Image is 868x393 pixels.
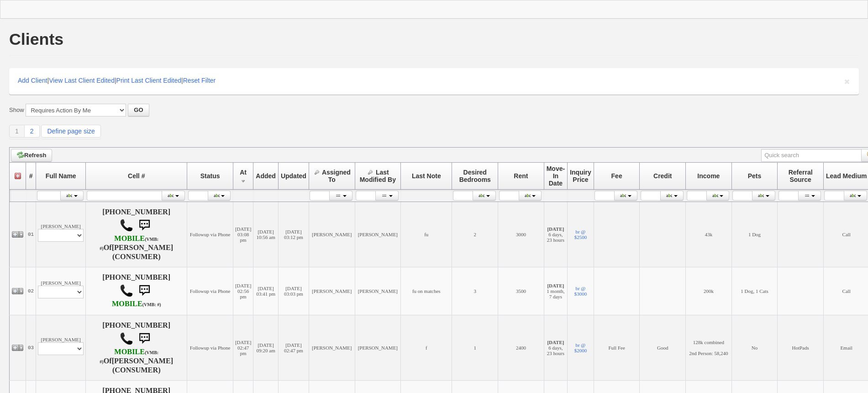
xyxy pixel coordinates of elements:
[697,172,720,180] span: Income
[200,172,220,180] span: Status
[412,172,441,180] span: Last Note
[401,315,452,381] td: f
[731,267,778,315] td: 1 Dog, 1 Cats
[183,77,216,84] a: Reset Filter
[452,315,498,381] td: 1
[309,202,355,267] td: [PERSON_NAME]
[574,286,587,297] a: br @ $3000
[233,267,253,315] td: [DATE] 02:56 pm
[120,284,133,297] img: call.png
[112,300,161,308] b: T-Mobile
[18,77,47,84] a: Add Client
[686,267,732,315] td: 200k
[240,169,247,176] span: At
[142,302,161,307] font: (VMB: #)
[9,106,24,114] label: Show
[789,169,813,183] span: Referral Source
[278,202,309,267] td: [DATE] 03:12 pm
[128,104,149,117] button: GO
[187,202,233,267] td: Followup via Phone
[544,315,567,381] td: 6 days, 23 hours
[778,315,824,381] td: HotPads
[46,172,76,180] span: Full Name
[459,169,491,183] span: Desired Bedrooms
[547,340,564,345] b: [DATE]
[25,125,40,138] a: 2
[49,77,115,84] a: View Last Client Edited
[281,172,306,180] span: Updated
[36,315,86,381] td: [PERSON_NAME]
[88,321,185,374] h4: [PHONE_NUMBER] Of (CONSUMER)
[41,125,100,138] a: Define page size
[686,315,732,381] td: 128k combined 2nd Person: 58,240
[9,31,63,48] h1: Clients
[401,202,452,267] td: fu
[187,315,233,381] td: Followup via Phone
[574,342,587,353] a: br @ $2000
[26,315,36,381] td: 03
[355,267,401,315] td: [PERSON_NAME]
[88,208,185,261] h4: [PHONE_NUMBER] Of (CONSUMER)
[748,172,762,180] span: Pets
[233,315,253,381] td: [DATE] 02:47 pm
[128,172,145,180] span: Cell #
[253,202,279,267] td: [DATE] 10:56 am
[309,267,355,315] td: [PERSON_NAME]
[574,229,587,240] a: br @ $2500
[547,283,564,288] b: [DATE]
[761,149,862,162] input: Quick search
[570,169,591,183] span: Inquiry Price
[544,267,567,315] td: 1 month, 7 days
[100,234,158,252] b: T-Mobile USA, Inc.
[360,169,396,183] span: Last Modified By
[9,68,859,95] div: | | |
[120,332,133,345] img: call.png
[278,315,309,381] td: [DATE] 02:47 pm
[544,202,567,267] td: 6 days, 23 hours
[278,267,309,315] td: [DATE] 03:03 pm
[731,315,778,381] td: No
[686,202,732,267] td: 43k
[498,202,544,267] td: 3000
[112,244,174,252] b: [PERSON_NAME]
[653,172,672,180] span: Credit
[26,267,36,315] td: 02
[514,172,528,180] span: Rent
[322,169,351,183] span: Assigned To
[36,267,86,315] td: [PERSON_NAME]
[498,315,544,381] td: 2400
[452,267,498,315] td: 3
[120,218,133,232] img: call.png
[594,315,640,381] td: Full Fee
[135,329,153,348] img: sms.png
[309,315,355,381] td: [PERSON_NAME]
[253,267,279,315] td: [DATE] 03:41 pm
[731,202,778,267] td: 1 Dog
[452,202,498,267] td: 2
[826,172,867,180] span: Lead Medium
[401,267,452,315] td: fu on matches
[135,216,153,234] img: sms.png
[116,77,181,84] a: Print Last Client Edited
[498,267,544,315] td: 3500
[355,315,401,381] td: [PERSON_NAME]
[112,357,174,365] b: [PERSON_NAME]
[355,202,401,267] td: [PERSON_NAME]
[9,125,25,138] a: 1
[253,315,279,381] td: [DATE] 09:20 am
[36,202,86,267] td: [PERSON_NAME]
[233,202,253,267] td: [DATE] 03:08 pm
[547,226,564,232] b: [DATE]
[11,149,52,162] a: Refresh
[88,273,185,309] h4: [PHONE_NUMBER]
[187,267,233,315] td: Followup via Phone
[26,202,36,267] td: 01
[640,315,686,381] td: Good
[112,300,142,308] font: MOBILE
[135,281,153,300] img: sms.png
[114,234,145,243] font: MOBILE
[611,172,622,180] span: Fee
[547,165,565,187] span: Move-In Date
[100,348,158,365] b: T-Mobile USA, Inc.
[256,172,276,180] span: Added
